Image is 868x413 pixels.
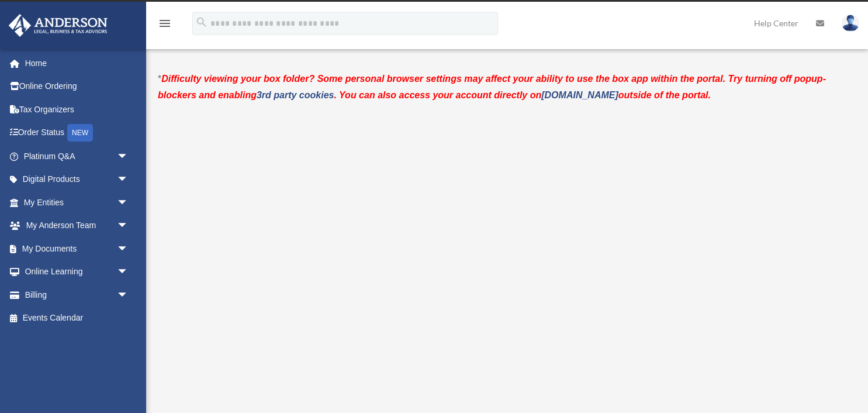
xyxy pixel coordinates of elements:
span: arrow_drop_down [117,168,140,192]
strong: Difficulty viewing your box folder? Some personal browser settings may affect your ability to use... [158,74,826,100]
a: My Entitiesarrow_drop_down [8,191,146,214]
a: [DOMAIN_NAME] [541,90,618,100]
a: Events Calendar [8,307,146,330]
a: menu [158,20,172,30]
a: 3rd party cookies [257,90,334,100]
a: Online Ordering [8,75,146,98]
a: Order StatusNEW [8,121,146,145]
a: Platinum Q&Aarrow_drop_down [8,144,146,168]
a: Tax Organizers [8,98,146,121]
img: Anderson Advisors Platinum Portal [5,14,111,37]
a: Online Learningarrow_drop_down [8,260,146,284]
a: My Documentsarrow_drop_down [8,237,146,260]
span: arrow_drop_down [117,237,140,261]
a: Digital Productsarrow_drop_down [8,168,146,191]
a: My Anderson Teamarrow_drop_down [8,214,146,238]
div: NEW [67,124,93,142]
a: Home [8,51,146,75]
span: arrow_drop_down [117,214,140,238]
span: arrow_drop_down [117,283,140,307]
span: arrow_drop_down [117,260,140,284]
a: Billingarrow_drop_down [8,283,146,307]
span: arrow_drop_down [117,144,140,168]
i: search [195,16,208,29]
span: arrow_drop_down [117,191,140,215]
img: User Pic [842,15,859,32]
i: menu [158,16,172,30]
